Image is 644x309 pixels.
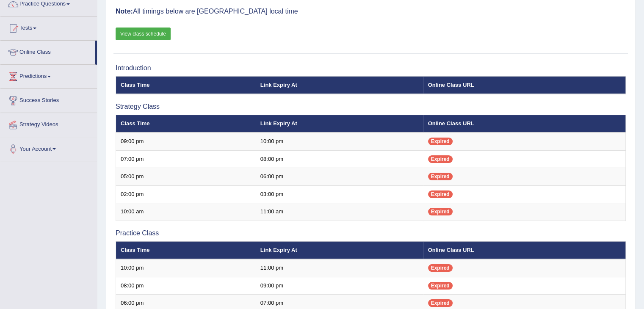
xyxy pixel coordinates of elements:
[428,299,453,307] span: Expired
[256,115,423,132] th: Link Expiry At
[116,203,256,221] td: 10:00 am
[116,132,256,150] td: 09:00 pm
[116,259,256,277] td: 10:00 pm
[116,241,256,259] th: Class Time
[116,277,256,295] td: 08:00 pm
[116,8,626,15] h3: All timings below are [GEOGRAPHIC_DATA] local time
[116,64,626,72] h3: Introduction
[256,168,423,186] td: 06:00 pm
[116,185,256,203] td: 02:00 pm
[0,65,97,86] a: Predictions
[423,76,626,94] th: Online Class URL
[428,208,453,215] span: Expired
[256,277,423,295] td: 09:00 pm
[256,76,423,94] th: Link Expiry At
[0,41,95,62] a: Online Class
[116,229,626,237] h3: Practice Class
[0,113,97,134] a: Strategy Videos
[428,138,453,145] span: Expired
[423,115,626,132] th: Online Class URL
[428,264,453,272] span: Expired
[256,150,423,168] td: 08:00 pm
[0,137,97,158] a: Your Account
[256,259,423,277] td: 11:00 pm
[116,8,133,15] b: Note:
[423,241,626,259] th: Online Class URL
[428,282,453,290] span: Expired
[116,103,626,110] h3: Strategy Class
[256,203,423,221] td: 11:00 am
[116,150,256,168] td: 07:00 pm
[116,28,171,40] a: View class schedule
[428,190,453,198] span: Expired
[116,168,256,186] td: 05:00 pm
[428,173,453,180] span: Expired
[116,115,256,132] th: Class Time
[256,241,423,259] th: Link Expiry At
[0,89,97,110] a: Success Stories
[256,132,423,150] td: 10:00 pm
[428,155,453,163] span: Expired
[0,17,97,38] a: Tests
[116,76,256,94] th: Class Time
[256,185,423,203] td: 03:00 pm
